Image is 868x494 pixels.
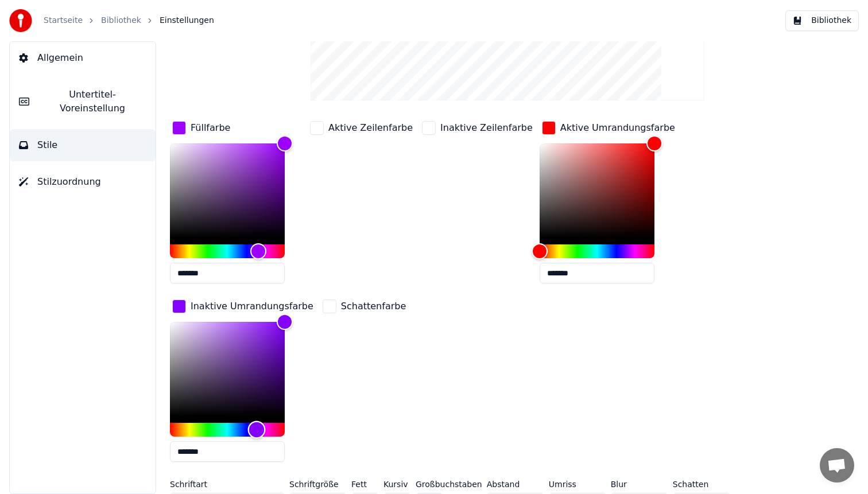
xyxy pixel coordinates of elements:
button: Aktive Zeilenfarbe [308,119,415,137]
span: Allgemein [37,51,83,65]
div: Hue [170,423,285,437]
label: Großbuchstaben [416,480,482,488]
nav: breadcrumb [44,15,214,26]
div: Color [170,322,285,416]
a: Startseite [44,15,83,26]
a: Bibliothek [101,15,141,26]
div: Aktive Umrandungsfarbe [560,121,675,135]
button: Stile [10,129,156,161]
button: Stilzuordnung [10,166,156,198]
button: Inaktive Zeilenfarbe [420,119,535,137]
img: youka [9,9,32,32]
div: Schattenfarbe [341,299,406,313]
div: Chat öffnen [820,448,854,483]
label: Schriftgröße [289,480,347,488]
button: Untertitel-Voreinstellung [10,79,156,125]
button: Allgemein [10,42,156,74]
span: Stile [37,138,57,152]
div: Füllfarbe [191,121,230,135]
span: Stilzuordnung [37,175,101,189]
button: Bibliothek [785,10,859,31]
div: Inaktive Umrandungsfarbe [191,299,313,313]
label: Umriss [549,480,606,488]
label: Blur [611,480,668,488]
span: Untertitel-Voreinstellung [38,88,146,115]
label: Fett [351,480,379,488]
button: Schattenfarbe [320,297,408,316]
button: Inaktive Umrandungsfarbe [170,297,316,316]
div: Inaktive Zeilenfarbe [440,121,533,135]
label: Schatten [673,480,730,488]
div: Hue [170,244,285,258]
label: Kursiv [383,480,411,488]
div: Hue [540,244,654,258]
label: Schriftart [170,480,285,488]
span: Einstellungen [160,15,214,26]
button: Füllfarbe [170,119,232,137]
div: Color [170,143,285,238]
button: Aktive Umrandungsfarbe [540,119,677,137]
label: Abstand [487,480,544,488]
div: Aktive Zeilenfarbe [328,121,413,135]
div: Color [540,143,654,238]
